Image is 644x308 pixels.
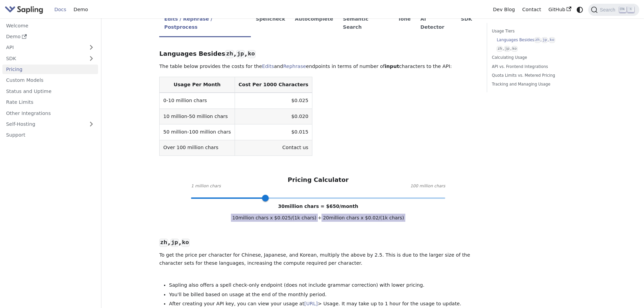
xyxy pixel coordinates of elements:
[511,46,518,52] code: ko
[159,63,477,71] p: The table below provides the costs for the and endpoints in terms of number of characters to the ...
[159,50,477,58] h3: Languages Besides , ,
[160,93,235,109] td: 0-10 million chars
[51,4,70,15] a: Docs
[2,32,98,42] a: Demo
[2,108,98,118] a: Other Integrations
[85,53,98,63] button: Expand sidebar category 'SDK'
[588,4,639,16] button: Search (Ctrl+K)
[492,28,583,34] a: Usage Tiers
[497,46,581,52] a: zh,jp,ko
[160,140,235,156] td: Over 100 million chars
[235,124,312,140] td: $0.015
[2,130,98,140] a: Support
[70,4,92,15] a: Demo
[2,43,85,52] a: API
[235,93,312,109] td: $0.025
[159,239,168,247] code: zh
[169,291,477,299] li: You'll be billed based on usage at the end of the monthly period.
[598,7,619,13] span: Search
[160,77,235,93] th: Usage Per Month
[2,21,98,30] a: Welcome
[549,37,555,43] code: ko
[338,10,393,37] li: Semantic Search
[492,64,583,70] a: API vs. Frontend Integrations
[283,64,306,69] a: Rephrase
[2,97,98,107] a: Rate Limits
[159,239,477,246] h3: , ,
[5,5,46,15] a: Sapling.ai
[318,215,322,220] span: +
[410,183,445,190] span: 100 million chars
[159,251,477,267] p: To get the price per character for Chinese, Japanese, and Korean, multiply the above by 2.5. This...
[497,46,503,52] code: zh
[85,43,98,52] button: Expand sidebar category 'API'
[159,10,251,37] li: Edits / Rephrase / Postprocess
[2,119,98,129] a: Self-Hosting
[321,214,405,222] span: 20 million chars x $ 0.02 /(1k chars)
[534,37,541,43] code: zh
[160,124,235,140] td: 50 million-100 million chars
[160,109,235,124] td: 10 million-50 million chars
[2,53,85,63] a: SDK
[181,239,190,247] code: ko
[492,81,583,88] a: Tracking and Managing Usage
[415,10,456,37] li: AI Detector
[492,72,583,79] a: Quota Limits vs. Metered Pricing
[290,10,338,37] li: Autocomplete
[456,10,477,37] li: SDK
[627,6,634,13] kbd: K
[251,10,290,37] li: Spellcheck
[504,46,510,52] code: jp
[575,5,585,15] button: Switch between dark and light mode (currently system mode)
[169,300,477,308] li: After creating your API key, you can view your usage at > Usage. It may take up to 1 hour for the...
[2,65,98,74] a: Pricing
[393,10,416,37] li: Tone
[385,64,399,69] strong: input
[2,86,98,96] a: Status and Uptime
[542,37,548,43] code: jp
[545,4,575,15] a: GitHub
[247,50,256,58] code: ko
[235,109,312,124] td: $0.020
[519,4,545,15] a: Contact
[169,281,477,289] li: Sapling also offers a spell check-only endpoint (does not include grammar correction) with lower ...
[497,37,581,43] a: Languages Besideszh,jp,ko
[191,183,221,190] span: 1 million chars
[236,50,245,58] code: jp
[492,54,583,61] a: Calculating Usage
[235,77,312,93] th: Cost Per 1000 Characters
[231,214,318,222] span: 10 million chars x $ 0.025 /(1k chars)
[170,239,179,247] code: jp
[2,75,98,85] a: Custom Models
[262,64,274,69] a: Edits
[304,301,318,306] a: [URL]
[278,204,358,209] span: 30 million chars = $ 650 /month
[225,50,234,58] code: zh
[288,176,349,184] h3: Pricing Calculator
[5,5,43,15] img: Sapling.ai
[489,4,518,15] a: Dev Blog
[235,140,312,156] td: Contact us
